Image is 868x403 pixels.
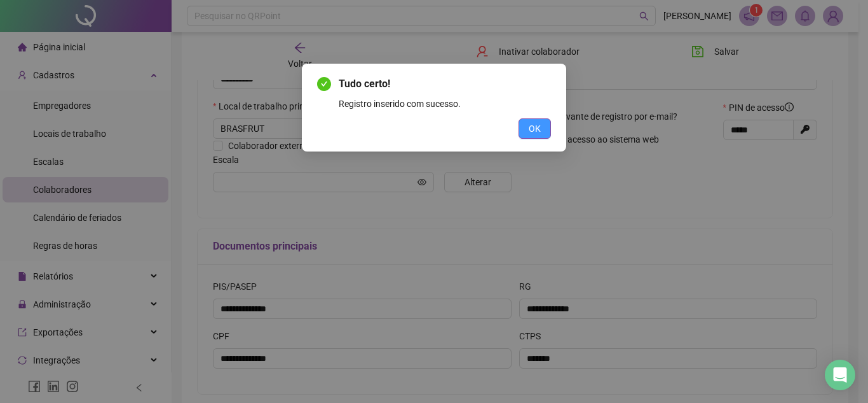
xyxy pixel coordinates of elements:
[317,77,331,91] span: check-circle
[825,360,855,390] div: Open Intercom Messenger
[519,118,551,139] button: OK
[339,78,390,90] span: Tudo certo!
[339,99,461,109] span: Registro inserido com sucesso.
[529,122,541,136] span: OK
